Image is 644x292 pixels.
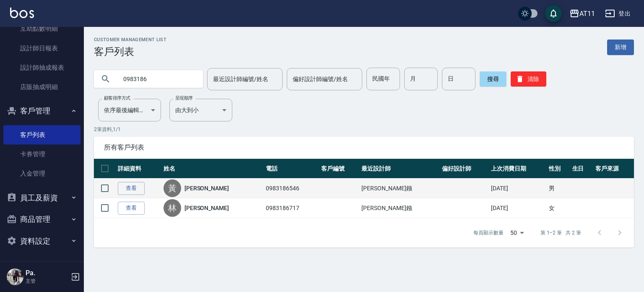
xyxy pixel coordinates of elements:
[3,187,80,209] button: 員工及薪資
[3,164,80,183] a: 入金管理
[473,229,504,237] p: 每頁顯示數量
[10,8,34,18] img: Logo
[3,19,80,38] a: 互助點數明細
[3,58,80,77] a: 設計師抽成報表
[489,179,547,198] td: [DATE]
[94,37,166,42] h2: Customer Management List
[489,159,547,179] th: 上次消費日期
[3,100,80,122] button: 客戶管理
[602,6,634,21] button: 登出
[7,268,23,285] img: Person
[264,179,319,198] td: 0983186546
[264,198,319,218] td: 0983186717
[566,5,598,22] button: AT11
[507,221,527,244] div: 50
[26,269,68,277] h5: Pa.
[570,159,594,179] th: 生日
[3,145,80,164] a: 卡券管理
[169,99,232,121] div: 由大到小
[3,208,80,230] button: 商品管理
[175,95,193,101] label: 呈現順序
[3,230,80,252] button: 資料設定
[547,198,570,218] td: 女
[264,159,319,179] th: 電話
[547,159,570,179] th: 性別
[359,198,439,218] td: [PERSON_NAME]鏹
[184,204,229,212] a: [PERSON_NAME]
[511,71,546,87] button: 清除
[118,182,145,195] a: 查看
[164,199,181,217] div: 林
[104,143,624,152] span: 所有客戶列表
[116,159,161,179] th: 詳細資料
[98,99,161,121] div: 依序最後編輯時間
[489,198,547,218] td: [DATE]
[593,159,634,179] th: 客戶來源
[319,159,360,179] th: 客戶編號
[26,277,68,285] p: 主管
[3,77,80,97] a: 店販抽成明細
[359,159,439,179] th: 最近設計師
[184,184,229,192] a: [PERSON_NAME]
[94,126,634,133] p: 2 筆資料, 1 / 1
[3,39,80,58] a: 設計師日報表
[161,159,264,179] th: 姓名
[540,229,581,237] p: 第 1–2 筆 共 2 筆
[3,125,80,145] a: 客戶列表
[480,71,506,87] button: 搜尋
[118,202,145,215] a: 查看
[164,179,181,197] div: 黃
[607,39,634,55] a: 新增
[579,8,595,19] div: AT11
[104,95,130,101] label: 顧客排序方式
[359,179,439,198] td: [PERSON_NAME]鏹
[440,159,489,179] th: 偏好設計師
[94,46,166,58] h3: 客戶列表
[117,68,196,90] input: 搜尋關鍵字
[547,179,570,198] td: 男
[545,5,562,22] button: save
